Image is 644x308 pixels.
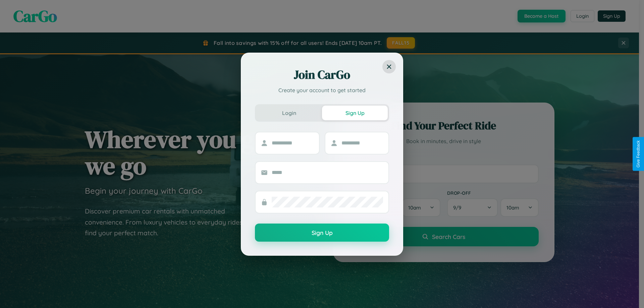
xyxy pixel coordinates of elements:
button: Sign Up [255,224,389,242]
h2: Join CarGo [255,67,389,83]
div: Give Feedback [636,140,641,168]
p: Create your account to get started [255,86,389,94]
button: Sign Up [322,106,388,120]
button: Login [256,106,322,120]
